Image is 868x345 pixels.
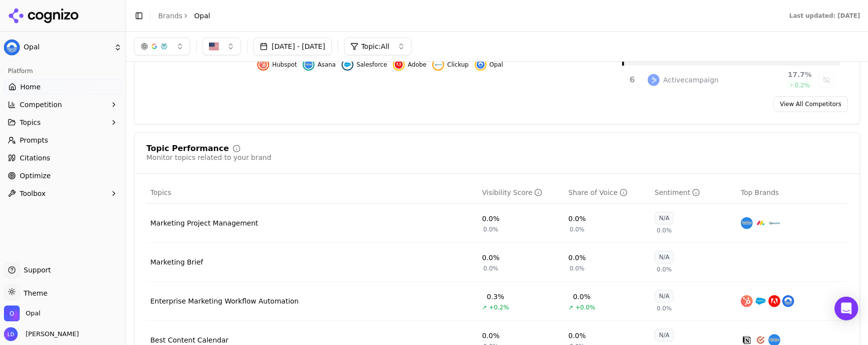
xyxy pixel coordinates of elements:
nav: breadcrumb [158,11,210,21]
span: Toolbox [20,189,46,198]
div: 0.0% [568,331,586,341]
span: Competition [20,100,62,110]
a: Home [4,79,122,95]
span: Hubspot [272,61,297,69]
div: 0.0% [482,253,500,263]
span: 0.0% [657,305,672,312]
a: Best Content Calendar [150,335,229,345]
img: clickup [434,61,442,69]
div: 0.0% [568,253,586,263]
div: Marketing Project Management [150,218,258,228]
div: N/A [655,251,674,264]
button: Competition [4,97,122,113]
button: Hide asana data [303,59,336,71]
span: Adobe [408,61,426,69]
button: Open organization switcher [4,306,40,321]
span: Prompts [20,135,48,145]
span: ↗ [482,304,487,311]
div: Topic Performance [146,145,229,153]
img: US [209,41,219,51]
span: Home [20,82,40,92]
th: Top Brands [737,182,848,204]
span: 0.2 % [795,81,810,89]
div: Sentiment [655,188,700,197]
span: Optimize [20,171,51,181]
button: Toolbox [4,186,122,201]
a: View All Competitors [773,96,848,112]
button: [DATE] - [DATE] [253,38,332,55]
img: hubspot [259,61,267,69]
tr: 6activecampaignActivecampaign17.7%0.2%Show activecampaign data [623,66,840,95]
span: Opal [194,11,210,21]
div: Visibility Score [482,188,542,197]
img: monday.com [755,217,766,229]
div: 0.0% [568,214,586,224]
th: sentiment [651,182,737,204]
span: +0.2% [489,304,509,311]
button: Hide adobe data [393,59,426,71]
span: Opal [489,61,503,69]
span: Top Brands [741,188,779,197]
button: Hide opal data [475,59,503,71]
span: Support [20,265,51,275]
button: Open user button [4,327,79,341]
div: 0.0% [482,331,500,341]
img: clickup [768,217,780,229]
button: Hide clickup data [432,59,468,71]
div: Last updated: [DATE] [789,12,860,20]
span: Topics [20,117,41,127]
div: N/A [655,329,674,342]
div: Share of Voice [568,188,627,197]
a: Optimize [4,168,122,184]
div: 6 [627,74,638,86]
th: visibilityScore [478,182,564,204]
div: Monitor topics related to your brand [146,153,271,162]
span: Opal [26,309,40,318]
span: [PERSON_NAME] [22,330,79,339]
div: Open Intercom Messenger [834,297,858,320]
a: Citations [4,150,122,166]
img: hubspot [741,295,753,307]
span: 0.0% [570,226,585,233]
span: 0.0% [570,265,585,272]
span: 0.0% [657,227,672,234]
img: Lee Dussinger [4,327,18,341]
div: 0.0% [573,292,591,302]
div: N/A [655,212,674,225]
img: activecampaign [648,74,660,86]
th: shareOfVoice [564,182,651,204]
button: Hide salesforce data [342,59,387,71]
img: Opal [4,306,20,321]
span: Topic: All [361,41,389,51]
div: 0.0% [482,214,500,224]
span: 0.0% [484,265,499,272]
div: N/A [655,290,674,303]
img: adobe [395,61,403,69]
a: Brands [158,12,182,20]
span: +0.0% [575,304,595,311]
button: Hide hubspot data [257,59,297,71]
div: 0.3% [487,292,505,302]
span: Asana [317,61,336,69]
span: Clickup [447,61,468,69]
div: Platform [4,63,122,79]
div: 17.7 % [756,70,811,79]
a: Enterprise Marketing Workflow Automation [150,296,299,306]
img: opal [782,295,794,307]
span: 0.0% [484,226,499,233]
img: opal [477,61,485,69]
span: ↗ [568,304,573,311]
button: Topics [4,115,122,130]
img: salesforce [755,295,766,307]
img: salesforce [344,61,351,69]
a: Marketing Brief [150,257,203,267]
span: 0.0% [657,266,672,273]
button: Show activecampaign data [819,72,834,88]
span: Citations [20,153,50,163]
img: asana [305,61,312,69]
span: Opal [24,43,110,52]
th: Topics [146,182,478,204]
